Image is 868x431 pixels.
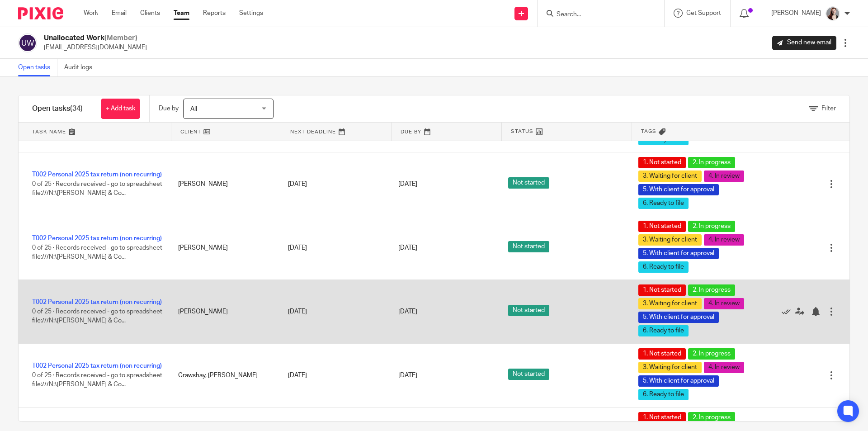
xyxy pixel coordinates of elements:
span: 3. Waiting for client [638,234,702,246]
span: 0 of 25 · Records received - go to spreadsheet file:///N:\[PERSON_NAME] & Co... [32,181,162,197]
span: 4. In review [704,171,744,182]
span: Status [511,128,533,135]
span: Not started [508,177,549,189]
a: T002 Personal 2025 tax return (non recurring) [32,363,162,369]
span: [DATE] [398,308,417,315]
span: 5. With client for approval [638,184,719,195]
a: Open tasks [18,59,57,76]
h2: Unallocated Work [44,33,147,43]
span: 2. In progress [688,348,735,360]
span: (Member) [104,34,137,42]
p: [EMAIL_ADDRESS][DOMAIN_NAME] [44,43,147,52]
a: Mark as done [782,307,795,316]
span: 5. With client for approval [638,312,719,323]
img: High%20Res%20Andrew%20Price%20Accountants%20_Poppy%20Jakes%20Photography-3%20-%20Copy.jpg [826,6,840,21]
span: 1. Not started [638,157,686,168]
span: 1. Not started [638,221,686,232]
a: Clients [140,9,160,18]
div: Crawshay, [PERSON_NAME] [169,366,279,384]
div: [DATE] [279,175,389,193]
span: 0 of 25 · Records received - go to spreadsheet file:///N:\[PERSON_NAME] & Co... [32,372,162,388]
span: 1. Not started [638,284,686,296]
span: 6. Ready to file [638,198,689,209]
span: 2. In progress [688,221,735,232]
a: T002 Personal 2025 tax return (non recurring) [32,235,162,242]
input: Search [556,11,637,19]
span: 2. In progress [688,412,735,423]
div: [PERSON_NAME] [169,303,279,321]
div: [DATE] [279,303,389,321]
span: [DATE] [398,372,417,379]
span: 3. Waiting for client [638,298,702,309]
span: 6. Ready to file [638,261,689,273]
span: 3. Waiting for client [638,362,702,373]
span: 0 of 25 · Records received - go to spreadsheet file:///N:\[PERSON_NAME] & Co... [32,308,162,324]
a: Audit logs [64,59,99,76]
div: [PERSON_NAME] [169,175,279,193]
span: 4. In review [704,234,744,246]
h1: Open tasks [32,104,83,114]
div: [PERSON_NAME] [169,239,279,257]
a: Settings [239,9,263,18]
div: [DATE] [279,366,389,384]
span: 2. In progress [688,284,735,296]
span: 1. Not started [638,412,686,423]
a: Send new email [772,36,836,50]
div: [DATE] [279,239,389,257]
img: svg%3E [18,33,37,52]
p: Due by [159,104,179,113]
span: 5. With client for approval [638,375,719,387]
span: 6. Ready to file [638,325,689,336]
span: Not started [508,241,549,252]
span: Get Support [686,10,721,16]
span: 1. Not started [638,348,686,360]
span: 2. In progress [688,157,735,168]
span: [DATE] [398,245,417,251]
img: Pixie [18,7,63,19]
span: Not started [508,305,549,316]
span: 6. Ready to file [638,389,689,400]
a: Reports [203,9,226,18]
span: 4. In review [704,298,744,309]
span: 5. With client for approval [638,248,719,259]
span: 4. In review [704,362,744,373]
span: Tags [641,128,656,135]
a: T002 Personal 2025 tax return (non recurring) [32,171,162,178]
span: All [190,106,197,112]
span: [DATE] [398,181,417,187]
a: Team [174,9,189,18]
span: Filter [821,105,836,112]
span: (34) [70,105,83,112]
span: 3. Waiting for client [638,171,702,182]
a: + Add task [101,99,140,119]
a: Email [112,9,127,18]
p: [PERSON_NAME] [771,9,821,18]
a: T002 Personal 2025 tax return (non recurring) [32,299,162,305]
span: 0 of 25 · Records received - go to spreadsheet file:///N:\[PERSON_NAME] & Co... [32,245,162,260]
span: Not started [508,369,549,380]
a: Work [84,9,98,18]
